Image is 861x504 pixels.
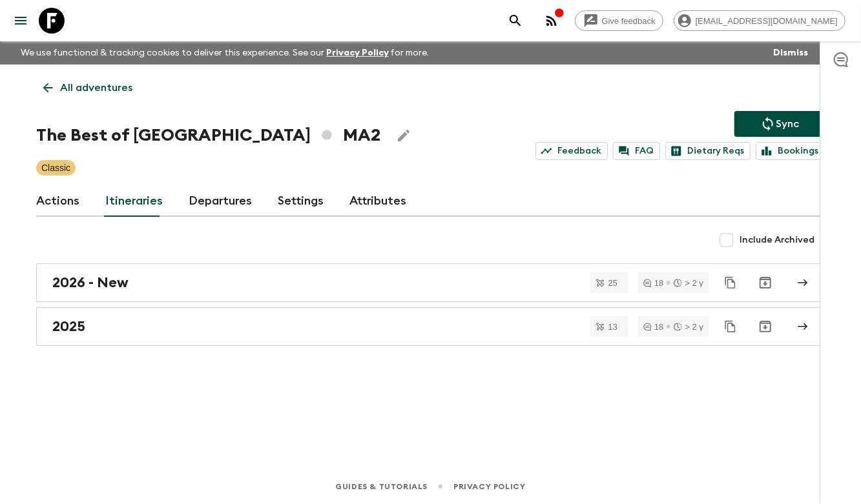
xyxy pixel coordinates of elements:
[52,318,85,335] h2: 2025
[665,142,751,160] a: Dietary Reqs
[41,161,70,174] p: Classic
[776,116,799,132] p: Sync
[52,274,129,291] h2: 2026 - New
[36,263,825,302] a: 2026 - New
[752,314,778,339] button: Archive
[643,279,663,287] div: 18
[740,234,814,247] span: Include Archived
[643,323,663,331] div: 18
[719,271,742,294] button: Duplicate
[719,315,742,338] button: Duplicate
[595,16,663,26] span: Give feedback
[689,16,845,26] span: [EMAIL_ADDRESS][DOMAIN_NAME]
[752,270,778,296] button: Archive
[278,186,324,217] a: Settings
[391,123,417,148] button: Edit Adventure Title
[36,75,140,101] a: All adventures
[674,279,703,287] div: > 2 y
[734,111,825,137] button: Sync adventure departures to the booking engine
[60,80,132,96] p: All adventures
[770,44,811,62] button: Dismiss
[349,186,406,217] a: Attributes
[756,142,825,160] a: Bookings
[601,323,625,331] span: 13
[16,41,435,65] p: We use functional & tracking cookies to deliver this experience. See our for more.
[8,8,34,34] button: menu
[674,323,703,331] div: > 2 y
[601,279,625,287] span: 25
[674,10,845,31] div: [EMAIL_ADDRESS][DOMAIN_NAME]
[36,186,79,217] a: Actions
[613,142,660,160] a: FAQ
[535,142,608,160] a: Feedback
[189,186,252,217] a: Departures
[36,123,380,148] h1: The Best of [GEOGRAPHIC_DATA] MA2
[326,48,389,57] a: Privacy Policy
[575,10,663,31] a: Give feedback
[36,307,825,346] a: 2025
[453,479,525,494] a: Privacy Policy
[105,186,163,217] a: Itineraries
[335,479,428,494] a: Guides & Tutorials
[503,8,528,34] button: search adventures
